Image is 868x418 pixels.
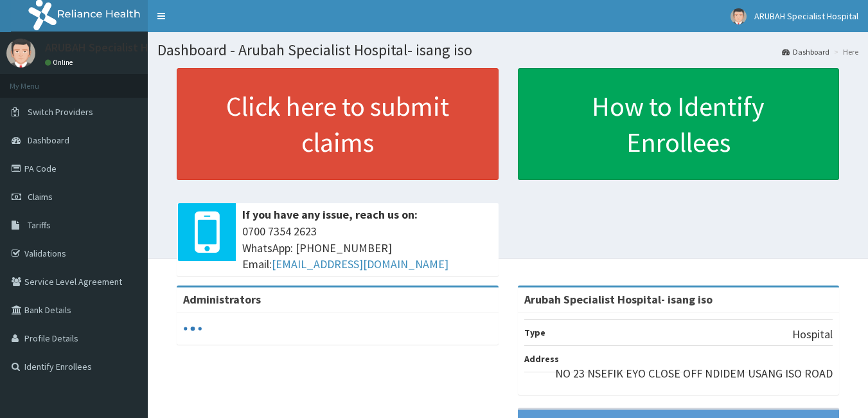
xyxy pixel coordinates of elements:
[28,219,51,231] span: Tariffs
[754,10,858,22] span: ARUBAH Specialist Hospital
[6,39,35,68] img: User Image
[518,68,840,180] a: How to Identify Enrollees
[183,292,261,307] b: Administrators
[242,223,492,273] span: 0700 7354 2623 WhatsApp: [PHONE_NUMBER] Email:
[792,326,833,343] p: Hospital
[272,257,448,271] a: [EMAIL_ADDRESS][DOMAIN_NAME]
[524,327,545,338] b: Type
[831,46,858,57] li: Here
[177,68,499,180] a: Click here to submit claims
[28,191,53,203] span: Claims
[782,46,829,57] a: Dashboard
[28,106,93,118] span: Switch Providers
[183,319,202,338] svg: audio-loading
[555,365,833,382] p: NO 23 NSEFIK EYO CLOSE OFF NDIDEM USANG ISO ROAD
[524,292,713,307] strong: Arubah Specialist Hospital- isang iso
[45,42,183,53] p: ARUBAH Specialist Hospital
[28,134,69,146] span: Dashboard
[45,58,76,67] a: Online
[731,8,747,24] img: User Image
[242,207,418,222] b: If you have any issue, reach us on:
[524,353,559,365] b: Address
[157,42,858,59] h1: Dashboard - Arubah Specialist Hospital- isang iso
